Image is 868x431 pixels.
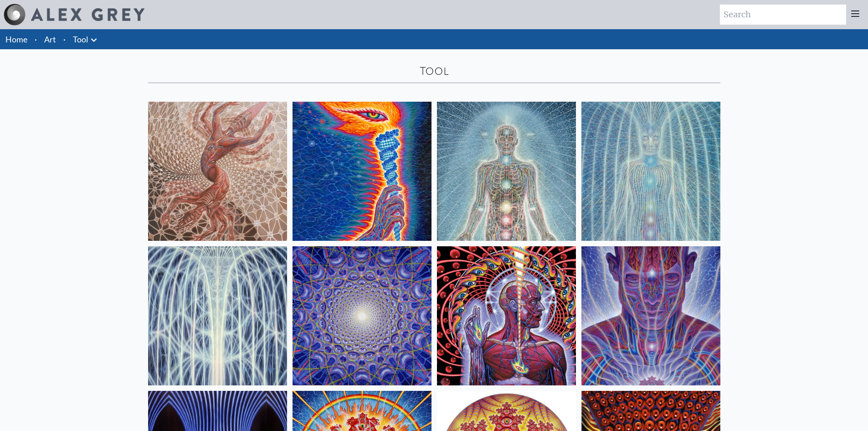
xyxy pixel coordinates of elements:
[73,33,88,46] a: Tool
[5,34,27,44] a: Home
[60,29,69,49] li: ·
[581,246,720,385] img: Mystic Eye, 2018, Alex Grey
[720,5,846,25] input: Search
[44,33,56,46] a: Art
[31,29,41,49] li: ·
[148,64,720,78] div: Tool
